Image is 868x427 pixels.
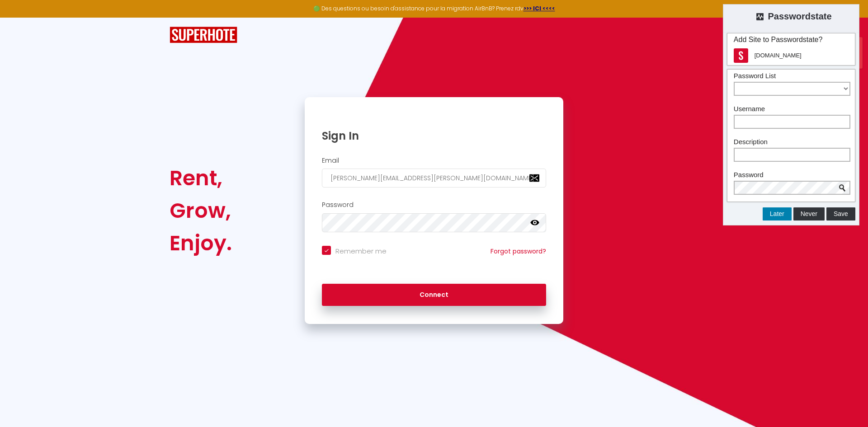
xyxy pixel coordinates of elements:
[763,207,792,220] button: Later
[734,105,849,113] span: Username
[170,27,237,43] img: SuperHote logo
[755,52,802,59] div: [DOMAIN_NAME]
[322,169,546,188] input: Your Email
[734,138,849,145] span: Description
[491,247,546,256] a: Forgot password?
[734,171,849,178] span: Password
[734,48,748,63] img: favicon-32x32.png
[170,227,232,259] div: Enjoy.
[793,207,825,220] button: Never
[826,207,855,220] button: Save
[734,36,849,44] p: Add Site to Passwordstate?
[322,157,546,164] h2: Email
[170,162,232,194] div: Rent,
[524,5,555,12] a: >>> ICI <<<<
[734,72,849,80] span: Password List
[833,184,851,192] img: QbiFSSBeeAAAAABJRU5ErkJggg==
[322,129,546,143] h1: Sign In
[768,11,831,21] span: Passwordstate
[322,284,546,306] button: Connect
[170,194,232,227] div: Grow,
[322,201,546,209] h2: Password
